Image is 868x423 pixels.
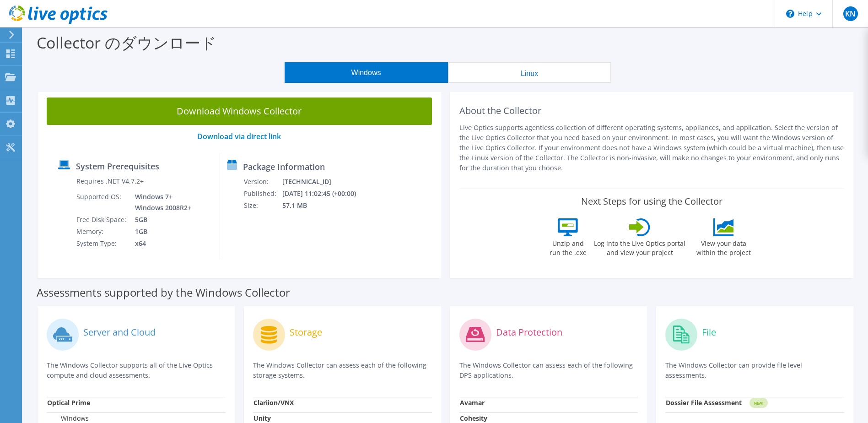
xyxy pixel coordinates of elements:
[76,191,128,214] td: Supported OS:
[460,398,485,407] strong: Avamar
[47,360,226,380] p: The Windows Collector supports all of the Live Optics compute and cloud assessments.
[666,398,742,407] strong: Dossier File Assessment
[547,236,589,257] label: Unzip and run the .exe
[282,200,368,211] td: 57.1 MB
[754,401,763,406] tspan: NEW!
[843,6,858,21] span: KN
[243,176,282,188] td: Version:
[76,226,128,238] td: Memory:
[197,131,281,141] a: Download via direct link
[290,328,322,337] label: Storage
[76,177,144,186] label: Requires .NET V4.7.2+
[459,105,845,116] h2: About the Collector
[83,328,156,337] label: Server and Cloud
[128,214,193,226] td: 5GB
[76,214,128,226] td: Free Disk Space:
[460,414,487,423] strong: Cohesity
[253,398,294,407] strong: Clariion/VNX
[37,288,290,297] label: Assessments supported by the Windows Collector
[37,32,216,53] label: Collector のダウンロード
[243,162,325,171] label: Package Information
[593,236,686,257] label: Log into the Live Optics portal and view your project
[282,176,368,188] td: [TECHNICAL_ID]
[128,238,193,249] td: x64
[702,328,716,337] label: File
[253,360,432,380] p: The Windows Collector can assess each of the following storage systems.
[47,414,89,423] label: Windows
[448,62,611,83] button: Linux
[128,191,193,214] td: Windows 7+ Windows 2008R2+
[285,62,448,83] button: Windows
[282,188,368,200] td: [DATE] 11:02:45 (+00:00)
[690,236,756,257] label: View your data within the project
[459,123,845,173] p: Live Optics supports agentless collection of different operating systems, appliances, and applica...
[128,226,193,238] td: 1GB
[786,10,794,18] svg: \n
[243,200,282,211] td: Size:
[581,196,722,207] label: Next Steps for using the Collector
[76,162,159,171] label: System Prerequisites
[496,328,562,337] label: Data Protection
[47,398,90,407] strong: Optical Prime
[47,98,432,125] a: Download Windows Collector
[459,360,638,380] p: The Windows Collector can assess each of the following DPS applications.
[76,238,128,249] td: System Type:
[665,360,844,380] p: The Windows Collector can provide file level assessments.
[243,188,282,200] td: Published:
[253,414,271,423] strong: Unity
